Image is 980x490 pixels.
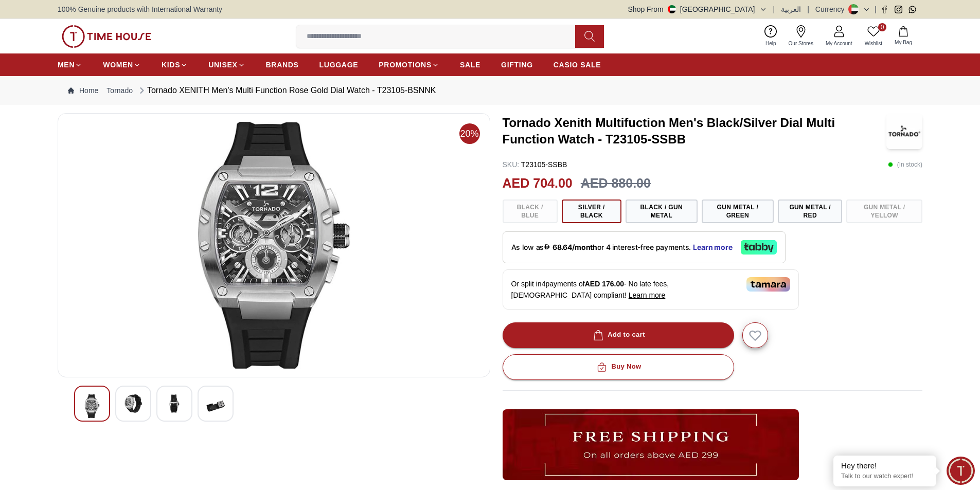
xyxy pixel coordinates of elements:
span: LUGGAGE [319,60,359,70]
img: Tornado XENITH Men's Multi Function Rose Gold Dial Watch - T23105-BSNNK [66,122,482,369]
a: SALE [460,56,480,74]
button: Black / Gun Metal [626,199,698,223]
a: 0Wishlist [859,23,888,49]
div: Tornado XENITH Men's Multi Function Rose Gold Dial Watch - T23105-BSNNK [137,84,436,97]
img: United Arab Emirates [668,5,676,13]
div: Chat Widget [947,457,975,485]
a: Whatsapp [908,6,916,13]
img: Tornado Xenith Multifuction Men's Black/Silver Dial Multi Function Watch - T23105-SSBB [886,113,922,149]
span: Learn more [629,291,666,299]
a: BRANDS [266,56,299,74]
span: SALE [460,60,480,70]
span: CASIO SALE [554,60,601,70]
button: Add to cart [503,322,734,348]
a: UNISEX [208,56,245,74]
span: My Bag [890,39,916,46]
span: WOMEN [103,60,133,70]
button: My Bag [888,24,918,48]
img: ... [62,25,151,48]
a: Home [68,85,98,96]
span: AED 176.00 [585,280,624,288]
a: Tornado [106,85,133,96]
p: Talk to our watch expert! [841,472,929,481]
nav: Breadcrumb [58,76,922,105]
span: | [773,4,775,14]
span: SKU : [503,160,520,169]
a: Help [759,23,782,49]
div: Hey there! [841,461,929,471]
a: LUGGAGE [319,56,359,74]
a: Instagram [895,6,902,13]
button: Buy Now [503,354,734,380]
a: CASIO SALE [554,56,601,74]
img: ... [503,409,799,480]
span: GIFTING [501,60,533,70]
a: MEN [58,56,82,74]
span: PROMOTIONS [379,60,432,70]
a: Our Stores [782,23,819,49]
span: Help [761,40,780,47]
div: Buy Now [595,361,641,373]
span: Wishlist [861,40,886,47]
h2: AED 704.00 [503,174,573,193]
div: Currency [815,4,849,14]
a: PROMOTIONS [379,56,439,74]
a: KIDS [162,56,188,74]
img: Tornado XENITH Men's Multi Function Rose Gold Dial Watch - T23105-BSNNK [206,394,225,418]
a: GIFTING [501,56,533,74]
span: 0 [878,23,886,31]
h3: Tornado Xenith Multifuction Men's Black/Silver Dial Multi Function Watch - T23105-SSBB [503,115,887,148]
img: Tornado XENITH Men's Multi Function Rose Gold Dial Watch - T23105-BSNNK [124,394,142,413]
img: Tornado XENITH Men's Multi Function Rose Gold Dial Watch - T23105-BSNNK [165,394,184,413]
button: العربية [781,4,801,14]
p: ( In stock ) [888,159,922,170]
button: Shop From[GEOGRAPHIC_DATA] [628,4,767,14]
img: Tamara [746,277,790,292]
img: Tornado XENITH Men's Multi Function Rose Gold Dial Watch - T23105-BSNNK [83,394,101,418]
div: Or split in 4 payments of - No late fees, [DEMOGRAPHIC_DATA] compliant! [503,269,799,310]
button: Gun Metal / Green [702,199,774,223]
h3: AED 880.00 [581,174,651,193]
span: My Account [822,40,857,47]
span: | [807,4,809,14]
button: Gun Metal / Red [778,199,842,223]
span: Our Stores [785,40,817,47]
span: MEN [58,60,75,70]
a: WOMEN [103,56,141,74]
a: Facebook [881,6,888,13]
span: 100% Genuine products with International Warranty [58,4,222,14]
button: Silver / Black [562,199,621,223]
span: UNISEX [208,60,237,70]
span: | [875,4,877,14]
span: KIDS [162,60,180,70]
span: BRANDS [266,60,299,70]
span: 20% [459,123,480,144]
p: T23105-SSBB [503,159,567,170]
div: Add to cart [591,329,645,341]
